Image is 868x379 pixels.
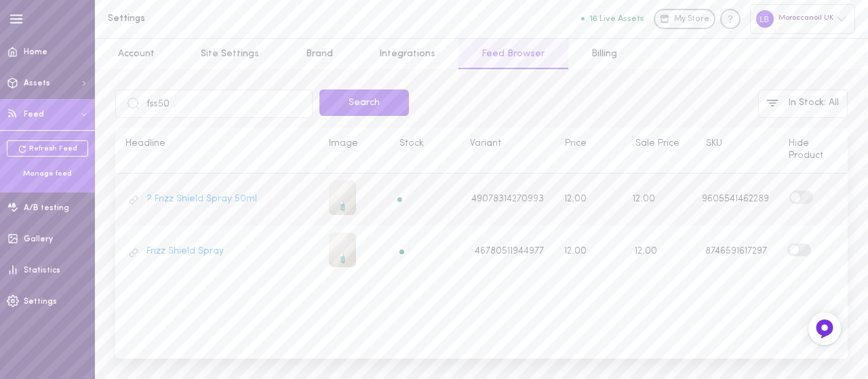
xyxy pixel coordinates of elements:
a: Billing [568,39,640,69]
div: Manage feed [7,169,88,180]
button: 16 Live Assets [581,14,644,23]
span: 46780511944977 [475,245,544,258]
div: Image [319,138,389,162]
h1: Settings [108,14,332,24]
div: Price [555,138,625,162]
span: Home [24,48,47,56]
div: SKU [696,138,778,162]
div: Knowledge center [720,9,741,29]
span: 12.00 [564,246,587,256]
a: Feed Browser [458,39,568,69]
span: 8746591617297 [705,246,767,256]
span: My Store [674,14,709,26]
span: 12.00 [635,246,657,256]
button: Search [319,89,409,116]
span: Feed [24,111,44,119]
a: Site Settings [178,39,282,69]
span: 12.00 [564,194,587,204]
div: Variant [460,138,555,162]
span: Settings [24,298,57,306]
a: Frizz Shield Spray [146,245,224,258]
span: 9605541462289 [702,194,769,204]
button: In Stock: All [758,89,848,118]
a: ? Frizz Shield Spray 50ml [146,193,257,205]
a: Brand [283,39,356,69]
div: Stock [389,138,460,162]
div: Sale Price [625,138,696,162]
a: 16 Live Assets [581,14,654,24]
div: Moroccanoil UK [750,4,855,33]
input: Search [115,89,313,118]
span: 49078314270993 [471,193,544,205]
a: Refresh Feed [7,140,88,157]
span: Statistics [24,266,60,275]
span: Gallery [24,235,53,243]
div: Hide Product [778,138,849,162]
span: Assets [24,79,50,87]
div: Headline [115,138,319,162]
a: Account [95,39,178,69]
span: 12.00 [633,194,655,204]
a: My Store [654,9,715,29]
span: A/B testing [24,204,69,212]
img: Feedback Button [814,319,835,339]
a: Integrations [356,39,458,69]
